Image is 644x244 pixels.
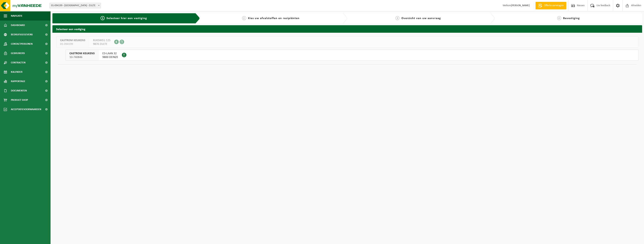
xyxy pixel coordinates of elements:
span: Contracten [11,58,25,67]
span: Kies uw afvalstoffen en recipiënten [248,17,300,20]
span: Product Shop [11,95,28,105]
span: 9870 ZULTE [93,42,110,46]
strong: [PERSON_NAME] [511,4,530,7]
span: 3 [395,16,400,20]
span: 2 [242,16,246,20]
span: 01-094199 - CASTROM KEUKENS - ZULTE [49,3,101,8]
span: RIJKSWEG 125 [93,39,110,42]
span: E3-LAAN 32 [102,52,118,55]
span: 01-094199 [60,42,85,46]
span: Bedrijfsgegevens [11,30,33,39]
span: Kalender [11,67,22,77]
span: Contactpersonen [11,39,33,49]
span: Selecteer hier een vestiging [107,17,147,20]
h2: Selecteer een vestiging [52,25,642,33]
span: 01-094199 - CASTROM KEUKENS - ZULTE [50,3,101,8]
span: 1 [101,16,105,20]
span: Gebruikers [11,49,25,58]
span: Navigatie [11,11,22,21]
span: Documenten [11,86,27,95]
a: Offerte aanvragen [535,2,566,9]
span: 9800 DEINZE [102,55,118,59]
span: 4 [557,16,561,20]
span: Dashboard [11,21,25,30]
span: Overzicht van uw aanvraag [401,17,441,20]
span: 10-740846 [69,55,95,59]
span: CASTROM KEUKENS [69,52,95,55]
span: Rapportage [11,77,25,86]
span: Offerte aanvragen [543,4,564,7]
span: Bevestiging [563,17,580,20]
span: CASTROM KEUKENS [60,39,85,42]
button: CASTROM KEUKENS 10-740846 E3-LAAN 329800 DEINZE [66,50,638,61]
span: Acceptatievoorwaarden [11,105,41,114]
